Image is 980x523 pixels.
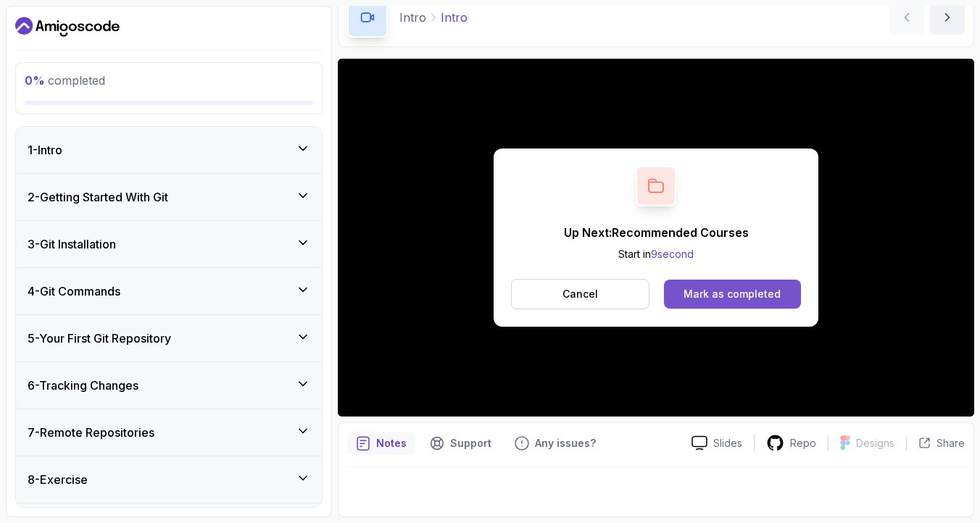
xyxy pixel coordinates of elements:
p: Any issues? [535,436,596,451]
button: 3-Git Installation [16,221,322,267]
p: Intro [399,9,426,26]
button: Feedback button [506,432,605,455]
p: Up Next: Recommended Courses [564,224,749,241]
span: completed [25,73,105,88]
h3: 8 - Exercise [28,471,88,488]
h3: 1 - Intro [28,141,62,159]
button: Cancel [511,279,649,309]
p: Cancel [562,287,598,301]
p: Repo [790,436,816,451]
a: Slides [680,435,754,451]
h3: 2 - Getting Started With Git [28,188,168,206]
p: Designs [856,436,894,451]
h3: 3 - Git Installation [28,235,116,253]
div: Mark as completed [684,287,781,301]
button: 4-Git Commands [16,268,322,314]
p: Intro [441,9,468,26]
button: 2-Getting Started With Git [16,174,322,220]
p: Start in [564,247,749,261]
button: Mark as completed [664,280,801,309]
button: notes button [347,432,415,455]
h3: 4 - Git Commands [28,283,120,300]
h3: 5 - Your First Git Repository [28,330,171,347]
p: Notes [376,436,407,451]
p: Support [450,436,491,451]
button: 1-Intro [16,127,322,173]
button: Support button [421,432,500,455]
h3: 6 - Tracking Changes [28,377,138,394]
button: 6-Tracking Changes [16,362,322,409]
a: Dashboard [15,15,120,38]
span: 0 % [25,73,45,88]
p: Share [937,436,965,451]
iframe: 1 - Intro [338,59,974,417]
h3: 7 - Remote Repositories [28,424,154,441]
button: 7-Remote Repositories [16,409,322,456]
button: 8-Exercise [16,456,322,503]
button: Share [906,436,965,451]
span: 9 second [651,248,694,260]
a: Repo [755,434,828,452]
button: 5-Your First Git Repository [16,315,322,361]
p: Slides [713,436,742,451]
